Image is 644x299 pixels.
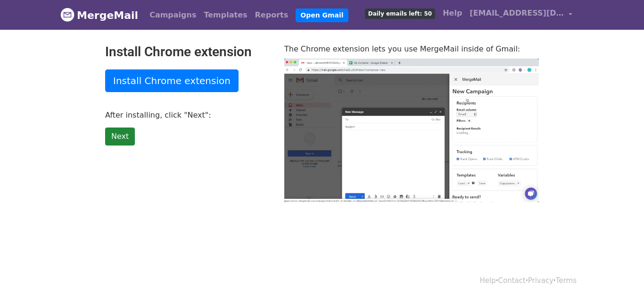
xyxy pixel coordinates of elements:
[60,5,138,25] a: MergeMail
[439,4,466,23] a: Help
[105,110,270,120] p: After installing, click "Next":
[200,6,251,25] a: Templates
[146,6,200,25] a: Campaigns
[480,276,496,285] a: Help
[528,276,553,285] a: Privacy
[105,44,270,60] h2: Install Chrome extension
[597,254,644,299] iframe: Chat Widget
[60,8,74,22] img: MergeMail logo
[466,4,576,26] a: [EMAIL_ADDRESS][DOMAIN_NAME]
[284,44,539,54] p: The Chrome extension lets you use MergeMail inside of Gmail:
[361,4,439,23] a: Daily emails left: 50
[498,276,526,285] a: Contact
[556,276,577,285] a: Terms
[251,6,292,25] a: Reports
[365,9,435,19] span: Daily emails left: 50
[296,9,348,22] a: Open Gmail
[105,69,239,92] a: Install Chrome extension
[597,254,644,299] div: Giny del xat
[105,128,135,145] a: Next
[470,8,564,19] span: [EMAIL_ADDRESS][DOMAIN_NAME]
